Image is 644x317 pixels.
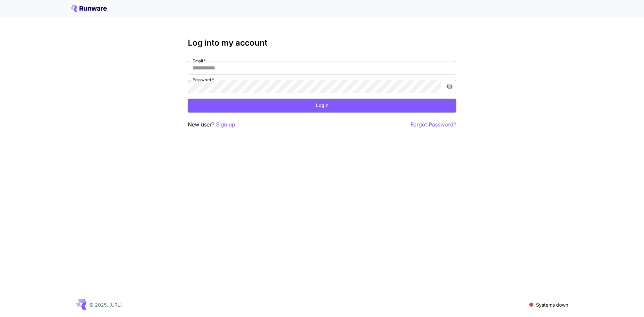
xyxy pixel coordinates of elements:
label: Email [193,58,206,64]
h3: Log into my account [188,38,456,48]
button: Sign up [216,120,235,129]
p: © 2025, [URL] [89,301,122,308]
button: toggle password visibility [443,81,455,93]
p: New user? [188,120,235,129]
button: Login [188,99,456,112]
label: Password [193,77,214,83]
button: Forgot Password? [411,120,456,129]
p: Systems down [536,301,568,308]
